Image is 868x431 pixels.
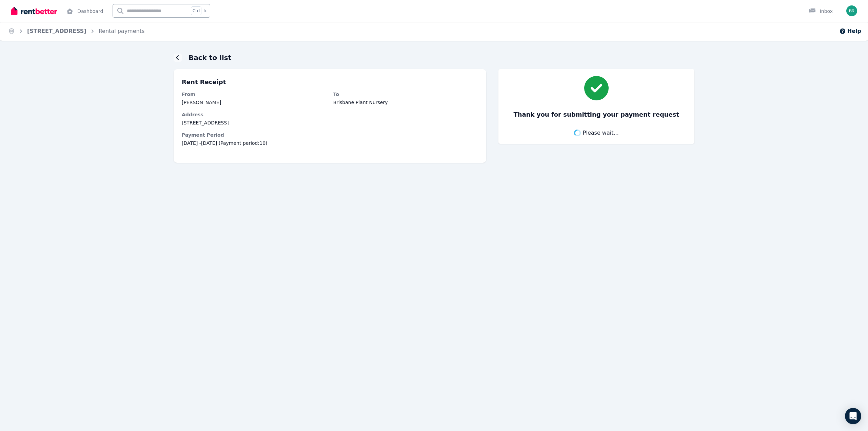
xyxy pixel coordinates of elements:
span: Ctrl [191,6,201,15]
dd: [STREET_ADDRESS] [182,119,478,126]
dt: Payment Period [182,132,478,138]
dd: Brisbane Plant Nursery [333,99,478,106]
dt: To [333,91,478,98]
span: k [204,8,206,14]
h3: Thank you for submitting your payment request [513,110,679,119]
a: [STREET_ADDRESS] [27,28,86,34]
div: Inbox [809,8,833,15]
img: Brisbane Plant Nursery [846,5,857,16]
dt: Address [182,111,478,118]
span: Please wait... [583,129,619,137]
a: Rental payments [99,28,145,34]
div: Open Intercom Messenger [845,408,861,424]
dt: From [182,91,327,98]
button: Help [839,27,861,35]
p: Rent Receipt [182,77,478,87]
dd: [PERSON_NAME] [182,99,327,106]
img: RentBetter [11,6,57,16]
h1: Back to list [189,53,231,62]
span: [DATE] - [DATE] (Payment period: 10 ) [182,140,478,146]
